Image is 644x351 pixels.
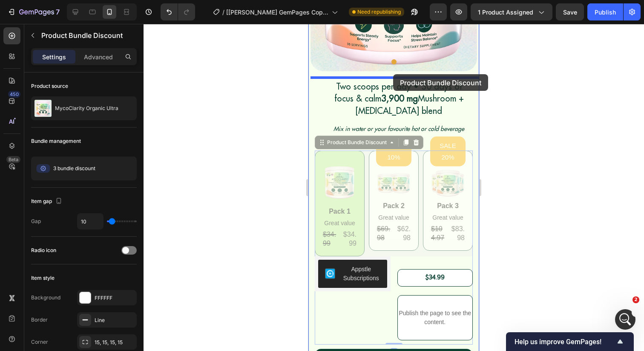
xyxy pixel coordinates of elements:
button: Publish [587,3,623,20]
p: MycoClarity Organic Ultra [55,105,118,111]
div: Radio icon [31,247,56,254]
div: Publish [595,8,616,17]
div: 450 [8,91,20,98]
span: Need republishing [357,8,401,16]
img: product feature img [34,100,52,117]
span: [[PERSON_NAME] GemPages Copy] MycoClarity Ultra [226,8,328,17]
button: 1 product assigned [471,3,552,20]
p: Product Bundle Discount [41,30,133,41]
p: 7 [56,7,60,17]
span: 1 product assigned [478,8,533,17]
div: Background [31,294,60,302]
div: Line [95,316,135,324]
iframe: Design area [308,24,479,351]
button: 7 [3,3,63,20]
div: Undo/Redo [161,3,195,20]
div: Corner [31,338,48,346]
div: Item gap [31,196,64,207]
div: FFFFFF [95,294,135,302]
p: Advanced [84,52,113,61]
div: Gap [31,218,41,225]
div: Item style [31,274,55,282]
span: / [222,8,224,17]
span: 2 [632,296,639,303]
div: Bundle management [31,137,81,145]
span: Help us improve GemPages! [515,338,615,346]
span: Save [563,9,577,16]
div: Beta [6,156,20,163]
div: Product source [31,82,68,90]
input: Auto [78,214,103,229]
p: Settings [42,52,66,61]
button: Save [556,3,584,20]
div: Border [31,316,48,324]
span: 3 bundle discount [53,165,95,172]
div: 15, 15, 15, 15 [95,339,135,346]
button: Show survey - Help us improve GemPages! [515,336,625,347]
iframe: Intercom live chat [615,309,635,330]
